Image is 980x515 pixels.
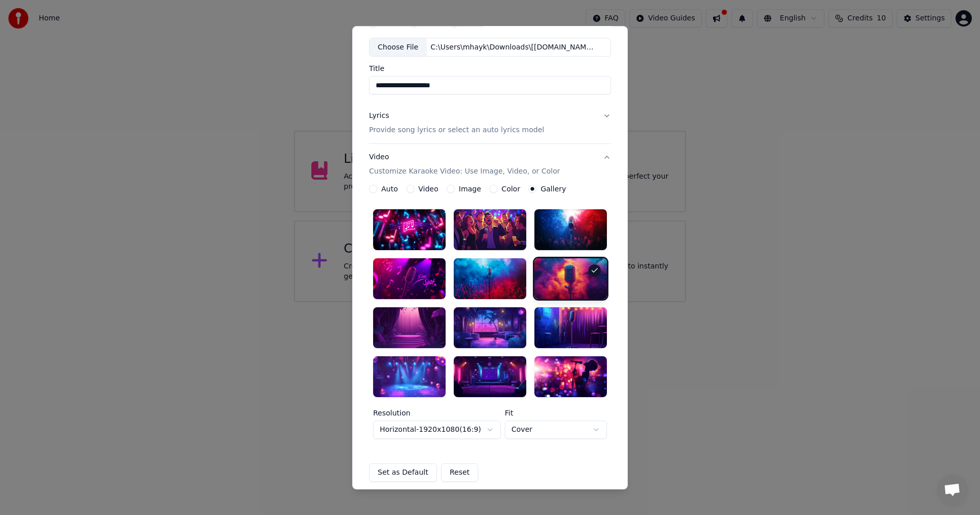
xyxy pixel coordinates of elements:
label: Audio [381,19,402,27]
div: Video [369,152,560,177]
label: Gallery [541,185,566,192]
label: Image [459,185,481,192]
label: Fit [505,409,607,416]
label: Video [419,185,438,192]
label: Auto [381,185,398,192]
label: Color [502,185,521,192]
label: Resolution [373,409,501,416]
button: Reset [441,463,478,482]
p: Customize Karaoke Video: Use Image, Video, or Color [369,166,560,177]
div: Choose File [370,38,427,56]
p: Provide song lyrics or select an auto lyrics model [369,125,544,135]
div: C:\Users\mhayk\Downloads\[[DOMAIN_NAME]] [PERSON_NAME] - [PERSON_NAME] Remix.mp3 [427,42,600,52]
div: VideoCustomize Karaoke Video: Use Image, Video, or Color [369,185,611,490]
button: LyricsProvide song lyrics or select an auto lyrics model [369,103,611,143]
div: Lyrics [369,111,389,121]
label: URL [462,19,477,27]
button: Set as Default [369,463,437,482]
button: VideoCustomize Karaoke Video: Use Image, Video, or Color [369,144,611,185]
label: Video [422,19,442,27]
label: Title [369,65,611,72]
